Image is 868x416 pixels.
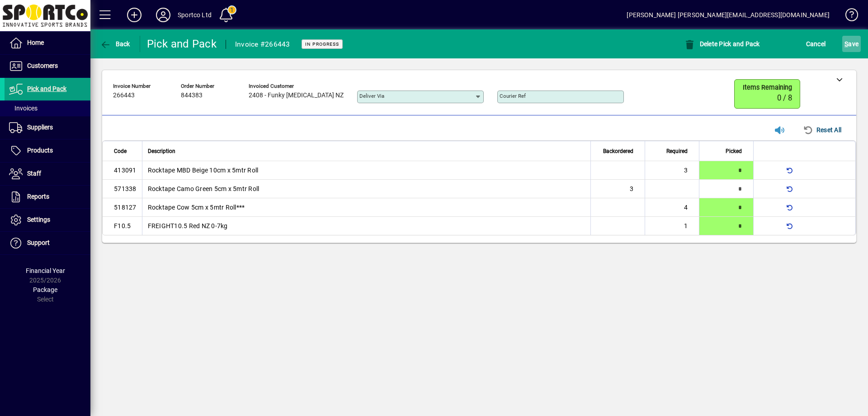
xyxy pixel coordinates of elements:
button: Add [120,7,149,23]
td: F10.5 [103,217,142,235]
a: Products [5,139,90,162]
span: Pick and Pack [27,85,66,92]
span: Invoices [9,105,38,112]
a: Customers [5,55,90,77]
td: FREIGHT10.5 Red NZ 0-7kg [142,217,591,235]
a: Staff [5,163,90,185]
span: Back [100,40,130,48]
button: Back [98,36,132,52]
td: Rocktape Cow 5cm x 5mtr Roll*** [142,198,591,217]
span: 266443 [113,92,135,99]
span: Description [148,146,175,156]
span: Customers [27,62,58,69]
span: Backordered [603,146,633,156]
span: Staff [27,170,41,177]
td: 518127 [103,198,142,217]
span: Suppliers [27,124,53,131]
span: In Progress [305,41,339,47]
app-page-header-button: Back [90,36,140,52]
a: Invoices [5,100,90,116]
span: Required [666,146,688,156]
td: 3 [590,180,645,198]
button: Delete Pick and Pack [682,36,762,52]
button: Profile [149,7,178,23]
span: Cancel [806,37,826,51]
span: Reset All [803,123,841,137]
a: Suppliers [5,116,90,139]
td: 571338 [103,180,142,198]
button: Cancel [804,36,828,52]
span: Products [27,147,53,154]
span: Delete Pick and Pack [684,40,760,48]
a: Settings [5,209,90,231]
span: Code [114,146,127,156]
span: 2408 - Funky [MEDICAL_DATA] NZ [249,92,344,99]
mat-label: Deliver via [359,93,384,99]
span: Settings [27,216,50,223]
span: ave [844,37,859,51]
a: Reports [5,186,90,208]
td: Rocktape MBD Beige 10cm x 5mtr Roll [142,161,591,180]
td: Rocktape Camo Green 5cm x 5mtr Roll [142,180,591,198]
div: Sportco Ltd [178,8,212,22]
span: 844383 [181,92,203,99]
button: Reset All [799,122,845,138]
div: [PERSON_NAME] [PERSON_NAME][EMAIL_ADDRESS][DOMAIN_NAME] [627,8,830,22]
a: Support [5,232,90,254]
a: Knowledge Base [839,2,857,31]
a: Home [5,32,90,54]
div: Invoice #266443 [235,37,290,52]
span: Picked [726,146,742,156]
span: Support [27,239,50,246]
td: 4 [645,198,699,217]
td: 413091 [103,161,142,180]
button: Save [842,36,861,52]
span: 0 / 8 [777,94,792,102]
div: Pick and Pack [147,37,217,51]
mat-label: Courier Ref [500,93,526,99]
span: Reports [27,193,49,200]
span: Package [33,286,57,293]
td: 3 [645,161,699,180]
span: S [844,40,848,48]
span: Home [27,39,44,46]
span: Financial Year [26,267,65,274]
td: 1 [645,217,699,235]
